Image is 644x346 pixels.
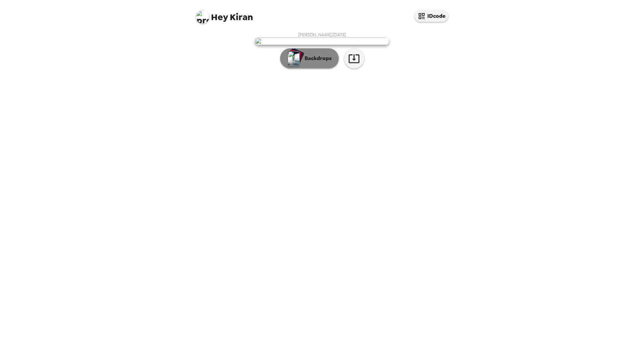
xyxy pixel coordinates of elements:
[196,10,209,23] img: profile pic
[196,7,253,22] span: Kiran
[415,10,448,22] button: IDcode
[255,38,389,45] img: user
[298,32,346,38] span: [PERSON_NAME] , [DATE]
[211,11,228,23] span: Hey
[280,48,339,68] button: Backdrops
[301,54,332,62] p: Backdrops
